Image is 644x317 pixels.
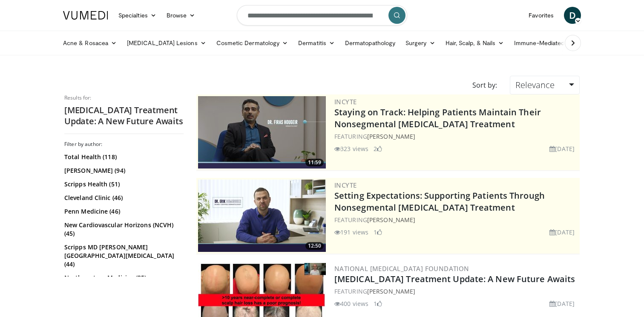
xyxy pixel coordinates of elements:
a: Total Health (118) [64,153,181,161]
a: Penn Medicine (46) [64,207,181,216]
li: 1 [374,299,382,308]
a: 11:59 [198,96,326,168]
div: FEATURING [334,287,578,296]
a: Staying on Track: Helping Patients Maintain Their Nonsegmental [MEDICAL_DATA] Treatment [334,106,541,130]
a: Immune-Mediated [509,34,578,51]
a: Northwestern Medicine (35) [64,274,181,282]
a: Surgery [400,34,440,51]
a: Dermatitis [293,34,340,51]
li: [DATE] [549,144,575,153]
a: D [564,7,581,24]
a: Scripps Health (51) [64,180,181,188]
a: Favorites [523,7,559,24]
li: 2 [374,144,382,153]
li: [DATE] [549,299,575,308]
div: FEATURING [334,215,578,224]
a: [PERSON_NAME] [367,132,415,140]
span: 11:59 [305,159,324,166]
p: Results for: [64,94,184,101]
a: [MEDICAL_DATA] Treatment Update: A New Future Awaits [334,273,575,285]
a: [MEDICAL_DATA] Lesions [122,34,211,51]
a: Browse [161,7,201,24]
h3: Filter by author: [64,141,184,148]
a: National [MEDICAL_DATA] Foundation [334,264,469,273]
a: Cleveland Clinic (46) [64,194,181,202]
a: Incyte [334,181,356,189]
li: 191 views [334,228,368,237]
a: New Cardiovascular Horizons (NCVH) (45) [64,221,181,238]
span: Relevance [515,79,555,91]
a: Hair, Scalp, & Nails [440,34,509,51]
a: 12:50 [198,180,326,252]
input: Search topics, interventions [237,5,407,26]
a: Incyte [334,97,356,106]
a: Cosmetic Dermatology [211,34,293,51]
a: Scripps MD [PERSON_NAME][GEOGRAPHIC_DATA][MEDICAL_DATA] (44) [64,243,181,268]
a: Acne & Rosacea [58,34,122,51]
div: FEATURING [334,132,578,141]
h2: [MEDICAL_DATA] Treatment Update: A New Future Awaits [64,105,184,127]
span: 12:50 [305,242,324,250]
a: Setting Expectations: Supporting Patients Through Nonsegmental [MEDICAL_DATA] Treatment [334,190,545,213]
a: [PERSON_NAME] [367,216,415,224]
a: Relevance [510,76,580,94]
a: [PERSON_NAME] (94) [64,166,181,175]
img: VuMedi Logo [63,11,108,20]
a: Specialties [113,7,161,24]
img: 98b3b5a8-6d6d-4e32-b979-fd4084b2b3f2.png.300x170_q85_crop-smart_upscale.jpg [198,180,326,252]
li: 1 [374,228,382,237]
a: [PERSON_NAME] [367,287,415,295]
img: fe0751a3-754b-4fa7-bfe3-852521745b57.png.300x170_q85_crop-smart_upscale.jpg [198,96,326,168]
a: Dermatopathology [340,34,400,51]
li: 400 views [334,299,368,308]
li: [DATE] [549,228,575,237]
div: Sort by: [466,76,503,94]
li: 323 views [334,144,368,153]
